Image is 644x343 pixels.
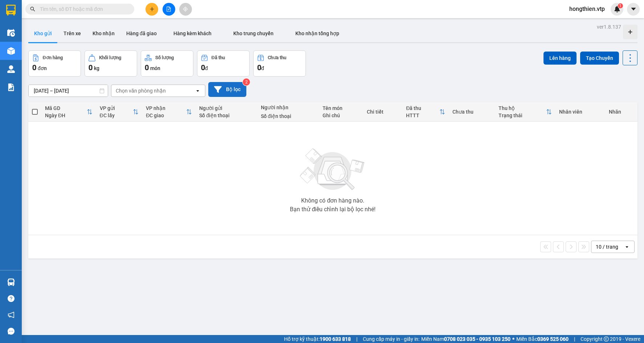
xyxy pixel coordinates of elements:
span: copyright [604,336,609,342]
span: | [356,335,357,343]
div: Thu hộ [499,105,546,111]
span: 0 [89,63,93,72]
div: Đã thu [406,105,439,111]
span: Miền Bắc [516,335,569,343]
th: Toggle SortBy [142,102,196,122]
button: Trên xe [58,25,87,42]
span: Kho nhận tổng hợp [295,30,339,36]
button: Hàng đã giao [120,25,163,42]
button: Khối lượng0kg [85,50,137,77]
div: Chưa thu [452,109,492,115]
img: warehouse-icon [7,65,15,73]
div: Không có đơn hàng nào. [301,198,364,204]
th: Toggle SortBy [495,102,555,122]
span: 0 [257,63,261,72]
span: Hỗ trợ kỹ thuật: [284,335,351,343]
sup: 1 [618,3,623,8]
img: warehouse-icon [7,278,15,286]
div: Người nhận [261,105,315,110]
div: ĐC giao [146,113,186,118]
span: message [8,328,15,335]
span: aim [183,7,188,12]
img: logo-vxr [6,5,16,16]
button: Kho nhận [87,25,120,42]
span: Cung cấp máy in - giấy in: [363,335,419,343]
button: Đã thu0đ [197,50,250,77]
span: plus [149,7,155,12]
span: món [150,65,160,71]
strong: 0369 525 060 [537,336,569,342]
button: file-add [163,3,175,16]
span: hongthien.vtp [563,4,611,13]
span: Kho trung chuyển [233,30,274,36]
input: Tìm tên, số ĐT hoặc mã đơn [40,5,126,13]
span: 0 [145,63,149,72]
button: Đơn hàng0đơn [28,50,81,77]
div: Nhãn [609,109,633,115]
span: kg [94,65,99,71]
span: đơn [38,65,47,71]
span: ⚪️ [512,338,514,340]
div: VP nhận [146,105,186,111]
img: icon-new-feature [614,6,620,12]
th: Toggle SortBy [96,102,143,122]
span: đ [261,65,264,71]
div: Mã GD [45,105,87,111]
strong: 0708 023 035 - 0935 103 250 [444,336,510,342]
svg: open [624,244,630,250]
span: search [30,7,35,12]
th: Toggle SortBy [41,102,96,122]
sup: 2 [243,78,250,86]
button: plus [145,3,158,16]
div: 10 / trang [596,243,618,250]
div: Bạn thử điều chỉnh lại bộ lọc nhé! [290,207,376,212]
button: Số lượng0món [141,50,193,77]
button: Chưa thu0đ [253,50,306,77]
span: 0 [32,63,36,72]
div: Số điện thoại [261,113,315,119]
span: | [574,335,575,343]
div: Chọn văn phòng nhận [116,87,166,94]
img: warehouse-icon [7,47,15,55]
div: Tạo kho hàng mới [623,25,637,39]
div: Trạng thái [499,113,546,118]
span: notification [8,311,15,318]
div: Đã thu [212,55,225,60]
div: Người gửi [199,105,254,111]
div: Chi tiết [367,109,399,115]
span: Hàng kèm khách [173,30,212,36]
span: 1 [619,3,622,8]
input: Select a date range. [29,85,108,97]
img: warehouse-icon [7,29,15,37]
img: svg+xml;base64,PHN2ZyBjbGFzcz0ibGlzdC1wbHVnX19zdmciIHhtbG5zPSJodHRwOi8vd3d3LnczLm9yZy8yMDAwL3N2Zy... [296,144,369,195]
button: aim [179,3,192,16]
div: Tên món [323,105,360,111]
button: Bộ lọc [208,82,246,97]
button: Lên hàng [543,52,577,65]
div: ver 1.8.137 [597,23,621,31]
strong: 1900 633 818 [320,336,351,342]
div: Ngày ĐH [45,113,87,118]
button: Tạo Chuyến [580,52,619,65]
span: caret-down [630,6,637,12]
th: Toggle SortBy [402,102,449,122]
div: HTTT [406,113,439,118]
div: Khối lượng [99,55,121,60]
span: Miền Nam [421,335,510,343]
div: Chưa thu [268,55,286,60]
span: question-circle [8,295,15,302]
img: solution-icon [7,83,15,91]
div: Đơn hàng [43,55,63,60]
div: Ghi chú [323,113,360,118]
button: caret-down [627,3,640,16]
span: 0 [201,63,205,72]
div: VP gửi [100,105,133,111]
button: Kho gửi [28,25,58,42]
span: đ [205,65,208,71]
span: file-add [166,7,171,12]
div: ĐC lấy [100,113,133,118]
div: Số lượng [155,55,174,60]
svg: open [195,88,201,94]
div: Số điện thoại [199,113,254,118]
div: Nhân viên [559,109,602,115]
